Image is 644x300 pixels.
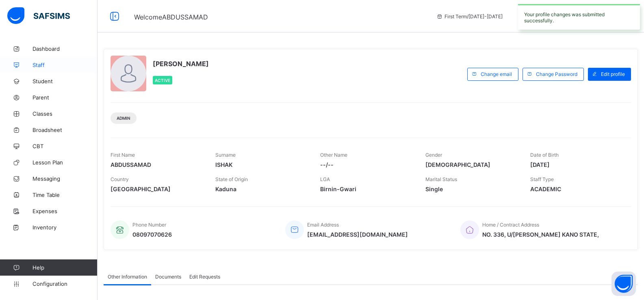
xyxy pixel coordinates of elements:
span: Expenses [33,208,98,214]
span: Home / Contract Address [482,222,539,228]
span: [EMAIL_ADDRESS][DOMAIN_NAME] [307,231,408,238]
span: Student [33,78,98,84]
span: Dashboard [33,45,98,52]
span: Change Password [536,71,577,77]
span: Broadsheet [33,127,98,133]
span: Gender [425,152,442,158]
span: Inventory [33,224,98,231]
span: First Name [111,152,135,158]
span: Email Address [307,222,339,228]
span: Other Name [320,152,347,158]
span: ACADEMIC [530,186,623,192]
span: Messaging [33,175,98,182]
span: Surname [215,152,236,158]
span: Time Table [33,192,98,198]
span: [GEOGRAPHIC_DATA] [111,186,203,192]
span: Single [425,186,518,192]
img: safsims [7,7,70,24]
span: Phone Number [132,222,166,228]
span: 08097070626 [132,231,172,238]
span: [DATE] [530,161,623,168]
span: Active [155,78,170,83]
span: Kaduna [215,186,308,192]
span: Country [111,176,129,182]
span: Birnin-Gwari [320,186,413,192]
span: Help [33,264,97,271]
div: Your profile changes was submitted successfully. [518,4,640,30]
span: Admin [117,116,130,121]
span: Configuration [33,281,97,287]
span: ISHAK [215,161,308,168]
span: Lesson Plan [33,159,98,166]
span: [PERSON_NAME] [153,60,209,68]
span: LGA [320,176,330,182]
span: Classes [33,110,98,117]
span: ABDUSSAMAD [111,161,203,168]
span: State of Origin [215,176,248,182]
span: Staff [33,62,98,68]
button: Open asap [611,272,636,296]
span: Staff Type [530,176,554,182]
span: Documents [155,274,181,280]
span: Edit profile [601,71,625,77]
div: ABDUSSAMADISHAK [511,10,624,23]
span: session/term information [436,13,503,19]
span: Other Information [108,274,147,280]
span: [DEMOGRAPHIC_DATA] [425,161,518,168]
span: NO. 336, U/[PERSON_NAME] KANO STATE, [482,231,599,238]
span: Change email [481,71,512,77]
span: Date of Birth [530,152,559,158]
span: CBT [33,143,98,149]
span: Parent [33,94,98,101]
span: Edit Requests [189,274,220,280]
span: --/-- [320,161,413,168]
span: Welcome ABDUSSAMAD [134,13,208,21]
span: Marital Status [425,176,457,182]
